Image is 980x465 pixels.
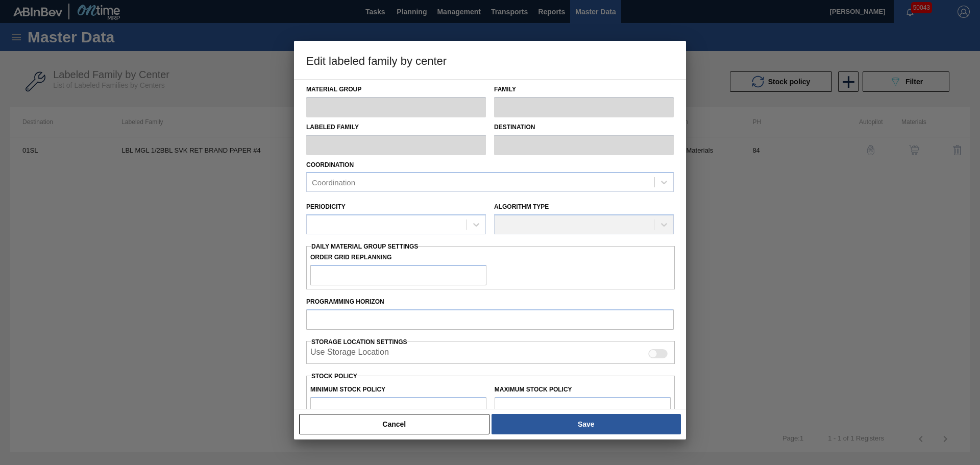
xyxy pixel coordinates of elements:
[294,41,686,80] h3: Edit labeled family by center
[495,386,572,393] label: Maximum Stock Policy
[494,82,674,97] label: Family
[306,295,674,309] label: Programming Horizon
[306,82,486,97] label: Material Group
[299,414,489,434] button: Cancel
[492,414,681,434] button: Save
[306,203,346,210] label: Periodicity
[310,348,389,360] label: When enabled, the system will display stocks from different storage locations.
[311,373,357,380] label: Stock Policy
[311,243,418,250] span: Daily Material Group Settings
[311,338,407,346] span: Storage Location Settings
[312,178,355,187] div: Coordination
[310,386,385,393] label: Minimum Stock Policy
[306,161,354,168] label: Coordination
[494,120,674,135] label: Destination
[310,250,486,265] label: Order Grid Replanning
[494,203,549,210] label: Algorithm Type
[306,120,486,135] label: Labeled Family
